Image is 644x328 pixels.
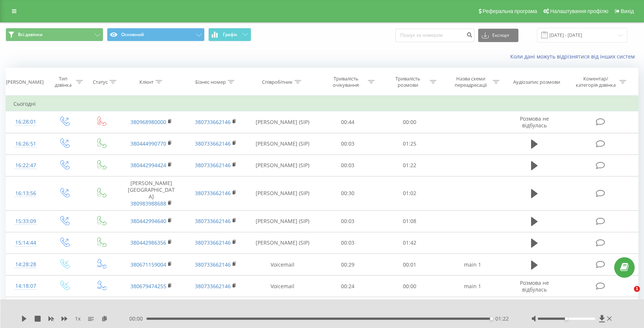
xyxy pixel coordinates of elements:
[379,176,441,210] td: 01:02
[248,155,317,176] td: [PERSON_NAME] (SIP)
[317,111,379,133] td: 00:44
[619,286,637,304] iframe: Intercom live chat
[379,111,441,133] td: 00:00
[262,79,293,85] div: Співробітник
[130,239,166,246] a: 380442986356
[379,210,441,232] td: 01:08
[130,200,166,207] a: 380983988688
[520,279,549,293] span: Розмова не відбулась
[139,79,154,85] div: Клієнт
[13,236,38,250] div: 15:14:44
[248,297,317,319] td: [PERSON_NAME] (SIP)
[483,8,537,14] span: Реферальна програма
[574,76,618,88] div: Коментар/категорія дзвінка
[513,79,560,85] div: Аудіозапис розмови
[520,115,549,129] span: Розмова не відбулась
[379,232,441,254] td: 01:42
[75,315,80,322] span: 1 x
[13,257,38,272] div: 14:28:28
[317,276,379,297] td: 00:24
[18,32,42,38] span: Всі дзвінки
[634,286,640,292] span: 1
[565,317,568,320] div: Accessibility label
[379,276,441,297] td: 00:00
[395,29,474,42] input: Пошук за номером
[208,28,251,41] button: Графік
[510,53,638,60] a: Коли дані можуть відрізнятися вiд інших систем
[13,186,38,201] div: 16:13:56
[6,28,103,41] button: Всі дзвінки
[223,32,237,37] span: Графік
[248,133,317,155] td: [PERSON_NAME] (SIP)
[379,254,441,276] td: 00:01
[195,239,231,246] a: 380733662146
[379,133,441,155] td: 01:25
[248,176,317,210] td: [PERSON_NAME] (SIP)
[6,96,638,111] td: Сьогодні
[317,155,379,176] td: 00:03
[441,254,505,276] td: main 1
[195,162,231,169] a: 380733662146
[195,118,231,125] a: 380733662146
[317,232,379,254] td: 00:03
[130,217,166,224] a: 380442994640
[129,315,146,322] span: 00:00
[441,276,505,297] td: main 1
[195,190,231,197] a: 380733662146
[248,276,317,297] td: Voicemail
[93,79,108,85] div: Статус
[195,261,231,268] a: 380733662146
[317,297,379,319] td: 00:07
[130,162,166,169] a: 380442994424
[195,217,231,224] a: 380733662146
[317,210,379,232] td: 00:03
[195,79,226,85] div: Бізнес номер
[195,140,231,147] a: 380733662146
[119,176,183,210] td: [PERSON_NAME][GEOGRAPHIC_DATA]
[130,261,166,268] a: 380671159004
[550,8,608,14] span: Налаштування профілю
[6,79,44,85] div: [PERSON_NAME]
[107,28,205,41] button: Основний
[13,137,38,151] div: 16:26:51
[130,118,166,125] a: 380968980000
[130,283,166,290] a: 380679474255
[478,29,518,42] button: Експорт
[490,317,493,320] div: Accessibility label
[317,176,379,210] td: 00:30
[195,283,231,290] a: 380733662146
[326,76,366,88] div: Тривалість очікування
[317,133,379,155] td: 00:03
[317,254,379,276] td: 00:29
[451,76,491,88] div: Назва схеми переадресації
[130,140,166,147] a: 380444990770
[13,158,38,173] div: 16:22:47
[248,232,317,254] td: [PERSON_NAME] (SIP)
[388,76,428,88] div: Тривалість розмови
[13,115,38,129] div: 16:28:01
[248,210,317,232] td: [PERSON_NAME] (SIP)
[621,8,634,14] span: Вихід
[379,155,441,176] td: 01:22
[248,111,317,133] td: [PERSON_NAME] (SIP)
[248,254,317,276] td: Voicemail
[52,76,74,88] div: Тип дзвінка
[495,315,509,322] span: 01:22
[13,279,38,293] div: 14:18:07
[13,214,38,229] div: 15:33:09
[379,297,441,319] td: 01:51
